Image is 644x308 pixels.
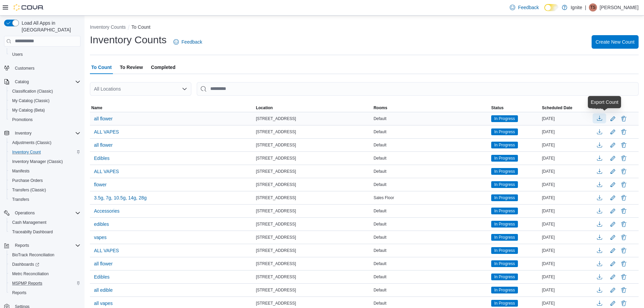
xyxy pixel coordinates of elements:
button: Delete [620,286,628,294]
button: Delete [620,246,628,255]
div: [DATE] [541,233,591,241]
a: Feedback [171,35,205,49]
button: all edible [91,285,115,295]
button: Delete [620,194,628,202]
button: ALL VAPES [91,245,122,256]
span: ALL VAPES [94,247,119,254]
span: In Progress [494,155,515,161]
span: Transfers (Classic) [12,187,46,193]
div: Export Count [591,99,618,105]
span: Catalog [12,78,80,86]
span: Load All Apps in [GEOGRAPHIC_DATA] [19,20,80,33]
button: Delete [620,220,628,228]
button: Promotions [7,115,83,124]
span: Reports [12,241,80,250]
div: Default [372,167,490,175]
span: Customers [12,64,80,72]
a: MSPMP Reports [9,279,45,287]
span: In Progress [494,221,515,227]
span: In Progress [494,208,515,214]
button: Inventory Count [7,147,83,157]
button: Edit count details [609,180,617,190]
button: Edit count details [609,166,617,176]
button: Edit count details [609,285,617,295]
button: Name [90,104,255,112]
button: Delete [620,181,628,189]
button: Reports [12,241,32,250]
button: Edit count details [609,127,617,137]
span: Rooms [374,105,387,111]
span: In Progress [491,155,518,162]
span: In Progress [494,287,515,293]
p: Ignite [571,3,582,11]
span: vapes [94,234,106,241]
span: [STREET_ADDRESS] [256,235,296,240]
button: Location [255,104,372,112]
button: Status [490,104,541,112]
span: ALL VAPES [94,128,119,135]
button: Traceabilty Dashboard [7,227,83,237]
button: Adjustments (Classic) [7,138,83,147]
span: Operations [12,209,80,217]
img: Cova [14,4,44,11]
button: Delete [620,207,628,215]
span: In Progress [491,208,518,214]
button: Delete [620,141,628,149]
span: Inventory [15,131,31,136]
span: [STREET_ADDRESS] [256,169,296,174]
span: ALL VAPES [94,168,119,175]
div: Default [372,181,490,189]
span: Name [91,105,102,111]
span: In Progress [491,128,518,135]
div: [DATE] [541,194,591,202]
span: [STREET_ADDRESS] [256,274,296,280]
span: Reports [12,290,26,295]
span: My Catalog (Beta) [12,108,45,113]
span: In Progress [491,247,518,254]
span: all flower [94,260,113,267]
a: Purchase Orders [9,176,46,185]
span: [STREET_ADDRESS] [256,261,296,266]
span: Manifests [12,168,29,174]
button: Edit count details [609,219,617,229]
span: Classification (Classic) [12,89,53,94]
div: [DATE] [541,181,591,189]
span: Completed [151,61,175,74]
h1: Inventory Counts [90,33,167,47]
a: Inventory Manager (Classic) [9,158,66,166]
button: Delete [620,273,628,281]
button: all flower [91,140,115,150]
button: Cash Management [7,218,83,227]
button: Customers [1,63,83,73]
span: all flower [94,115,113,122]
span: In Progress [494,195,515,201]
span: Purchase Orders [12,178,43,183]
span: all edible [94,287,113,293]
button: edibles [91,219,112,229]
button: Inventory Manager (Classic) [7,157,83,166]
div: Default [372,286,490,294]
span: Users [12,52,23,57]
span: Cash Management [12,220,46,225]
div: [DATE] [541,220,591,228]
button: flower [91,180,109,190]
div: Default [372,115,490,123]
div: Default [372,246,490,255]
span: Purchase Orders [9,176,80,185]
a: Reports [9,289,29,297]
span: Feedback [182,39,202,45]
span: In Progress [494,116,515,122]
span: Metrc Reconciliation [9,270,80,278]
span: [STREET_ADDRESS] [256,208,296,214]
span: In Progress [491,115,518,122]
span: MSPMP Reports [12,281,42,286]
span: BioTrack Reconciliation [12,252,54,258]
button: Delete [620,154,628,162]
span: MSPMP Reports [9,279,80,287]
p: [PERSON_NAME] [600,3,639,11]
span: [STREET_ADDRESS] [256,142,296,148]
button: Transfers [7,195,83,204]
span: 3.5g, 7g, 10.5g, 14g, 28g [94,194,147,201]
div: Default [372,128,490,136]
